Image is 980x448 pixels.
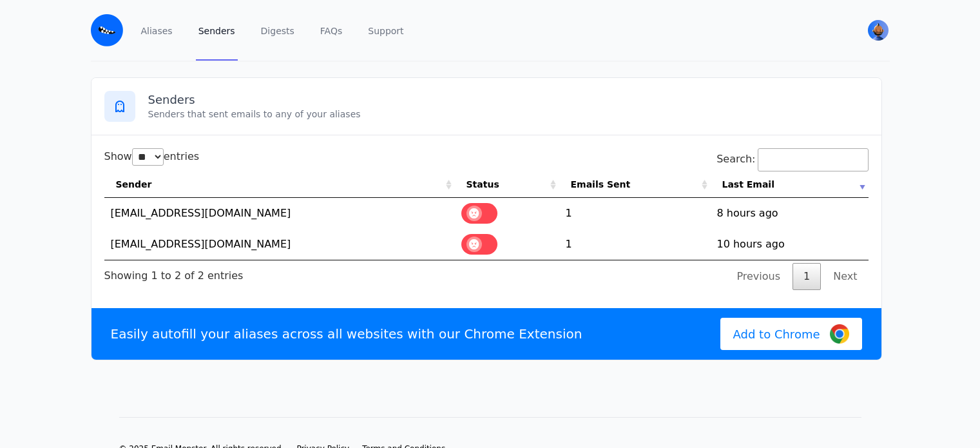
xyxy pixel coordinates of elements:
[720,318,862,350] a: Add to Chrome
[711,198,869,229] td: 8 hours ago
[793,263,821,290] a: 1
[867,19,890,42] button: User menu
[455,171,559,198] th: Status: activate to sort column ascending
[104,150,200,162] label: Show entries
[711,171,869,198] th: Last Email: activate to sort column ascending
[822,263,868,290] a: Next
[725,263,791,290] a: Previous
[716,153,868,165] label: Search:
[559,229,711,260] td: 1
[559,198,711,229] td: 1
[104,198,455,229] td: [EMAIL_ADDRESS][DOMAIN_NAME]
[868,20,889,41] img: Bob's Avatar
[104,260,244,284] div: Showing 1 to 2 of 2 entries
[830,324,849,344] img: Google Chrome Logo
[91,14,123,46] img: Email Monster
[758,148,869,171] input: Search:
[104,229,455,260] td: [EMAIL_ADDRESS][DOMAIN_NAME]
[733,326,820,343] span: Add to Chrome
[559,171,711,198] th: Emails Sent: activate to sort column ascending
[132,148,164,166] select: Showentries
[711,229,869,260] td: 10 hours ago
[148,92,869,108] h3: Senders
[148,108,869,121] p: Senders that sent emails to any of your aliases
[111,325,582,343] p: Easily autofill your aliases across all websites with our Chrome Extension
[104,171,455,198] th: Sender: activate to sort column ascending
